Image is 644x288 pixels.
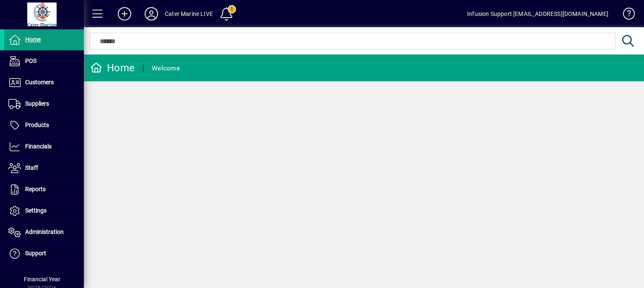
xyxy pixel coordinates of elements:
a: Administration [4,222,84,243]
button: Add [111,6,138,21]
button: Profile [138,6,165,21]
span: Reports [25,186,46,192]
span: Products [25,122,49,128]
a: Knowledge Base [617,2,634,29]
span: POS [25,57,36,64]
div: Cater Marine LIVE [165,7,213,21]
a: Suppliers [4,93,84,114]
a: POS [4,51,84,72]
span: Home [25,36,41,43]
a: Staff [4,158,84,179]
a: Financials [4,136,84,157]
a: Reports [4,179,84,200]
a: Customers [4,72,84,93]
a: Products [4,115,84,136]
a: Settings [4,200,84,221]
span: Support [25,250,46,257]
span: Staff [25,164,38,171]
div: Home [90,61,135,75]
span: Financial Year [24,276,60,283]
span: Administration [25,228,64,235]
span: Suppliers [25,100,49,107]
span: Settings [25,207,47,214]
span: Financials [25,143,52,150]
div: Infusion Support [EMAIL_ADDRESS][DOMAIN_NAME] [467,7,608,21]
div: Welcome [152,62,180,75]
a: Support [4,243,84,264]
span: Customers [25,79,54,86]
